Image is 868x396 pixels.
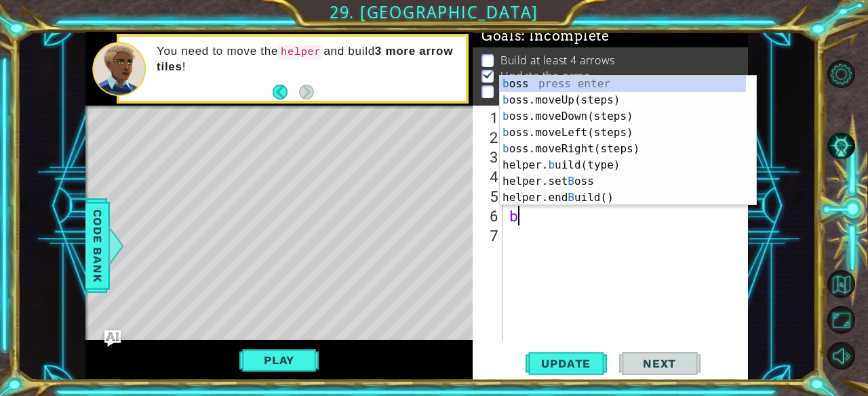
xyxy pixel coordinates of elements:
[475,206,502,225] div: 6
[299,85,314,100] button: Next
[273,85,299,100] button: Back
[521,28,609,44] span: : Incomplete
[475,225,502,245] div: 7
[629,357,690,370] span: Next
[475,167,502,186] div: 4
[239,347,319,373] button: Play
[827,132,855,160] button: AI Hint
[157,45,453,73] strong: 3 more arrow tiles
[528,357,604,370] span: Update
[619,350,701,378] button: Next
[500,53,615,68] p: Build at least 4 arrows
[526,350,607,378] button: Update
[278,45,323,60] code: helper
[104,330,121,347] button: Ask AI
[475,127,502,147] div: 2
[827,342,855,370] button: Mute
[481,28,610,45] span: Goals
[475,186,502,206] div: 5
[500,68,590,83] p: Update the game
[827,306,855,334] button: Maximize Browser
[827,60,855,88] button: Level Options
[157,44,456,74] p: You need to move the and build !
[829,267,868,303] a: Back to Map
[827,270,855,298] button: Back to Map
[481,68,495,79] img: Check mark for checkbox
[475,108,502,127] div: 1
[87,204,108,286] span: Code Bank
[475,147,502,167] div: 3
